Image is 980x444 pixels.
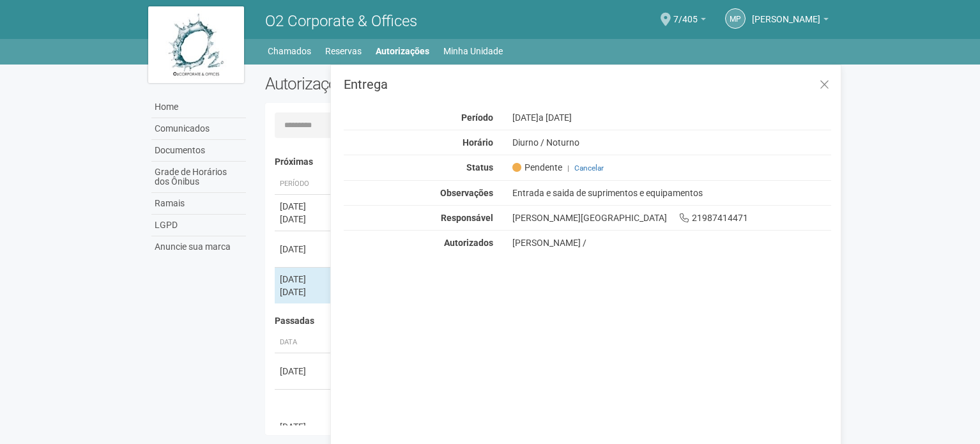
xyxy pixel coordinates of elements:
[440,188,493,198] strong: Observações
[512,162,562,173] span: Pendente
[466,162,493,172] strong: Status
[752,16,829,26] a: [PERSON_NAME]
[503,187,841,199] div: Entrada e saida de suprimentos e equipamentos
[151,140,246,162] a: Documentos
[151,236,246,257] a: Anuncie sua marca
[725,8,746,29] a: MP
[280,213,327,226] div: [DATE]
[280,243,327,256] div: [DATE]
[268,42,311,60] a: Chamados
[443,42,503,60] a: Minha Unidade
[151,193,246,215] a: Ramais
[752,2,820,24] span: Marcia Porto
[151,118,246,140] a: Comunicados
[275,174,332,195] th: Período
[151,215,246,236] a: LGPD
[512,237,831,249] div: [PERSON_NAME] /
[463,137,493,148] strong: Horário
[567,164,569,172] span: |
[461,112,493,123] strong: Período
[673,16,706,26] a: 7/405
[148,6,244,83] img: logo.jpg
[444,238,493,248] strong: Autorizados
[503,112,841,123] div: [DATE]
[503,137,841,148] div: Diurno / Noturno
[574,164,604,172] a: Cancelar
[275,332,332,353] th: Data
[151,96,246,118] a: Home
[539,112,572,123] span: a [DATE]
[265,12,417,30] span: O2 Corporate & Offices
[280,200,327,213] div: [DATE]
[280,365,327,378] div: [DATE]
[325,42,362,60] a: Reservas
[280,286,327,298] div: [DATE]
[673,2,698,24] span: 7/405
[151,162,246,193] a: Grade de Horários dos Ônibus
[344,78,831,91] h3: Entrega
[376,42,429,60] a: Autorizações
[280,420,327,433] div: [DATE]
[503,212,841,224] div: [PERSON_NAME][GEOGRAPHIC_DATA] 21987414471
[280,273,327,286] div: [DATE]
[265,74,539,93] h2: Autorizações
[275,157,822,167] h4: Próximas
[275,316,822,326] h4: Passadas
[441,213,493,223] strong: Responsável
